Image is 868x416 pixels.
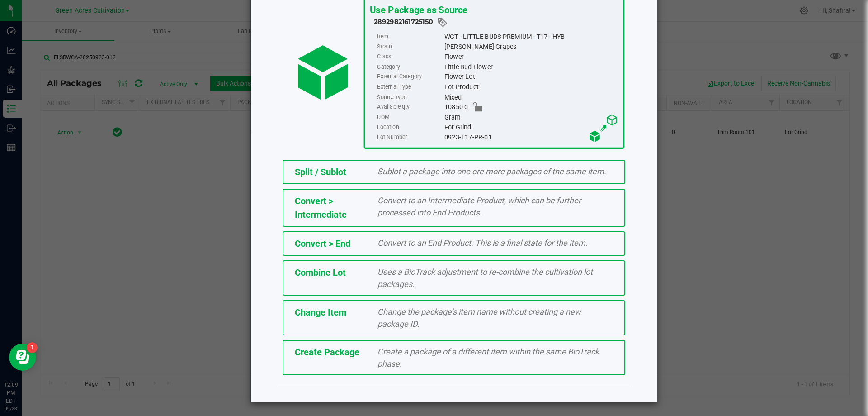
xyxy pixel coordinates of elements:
[377,62,442,72] label: Category
[369,4,467,15] span: Use Package as Source
[377,167,606,176] span: Sublot a package into one ore more packages of the same item.
[295,196,347,220] span: Convert > Intermediate
[377,72,442,82] label: External Category
[444,52,618,62] div: Flower
[377,102,442,112] label: Available qty
[295,307,346,318] span: Change Item
[444,42,618,52] div: [PERSON_NAME] Grapes
[377,132,442,142] label: Lot Number
[377,92,442,102] label: Source type
[27,342,38,353] iframe: Resource center unread badge
[377,42,442,52] label: Strain
[295,347,359,358] span: Create Package
[295,167,346,177] span: Split / Sublot
[377,347,599,368] span: Create a package of a different item within the same BioTrack phase.
[444,62,618,72] div: Little Bud Flower
[374,17,618,28] div: 2892982161725150
[377,82,442,92] label: External Type
[9,344,36,371] iframe: Resource center
[295,267,346,278] span: Combine Lot
[377,112,442,122] label: UOM
[377,122,442,132] label: Location
[377,196,581,217] span: Convert to an Intermediate Product, which can be further processed into End Products.
[377,307,581,329] span: Change the package’s item name without creating a new package ID.
[377,52,442,62] label: Class
[377,32,442,42] label: Item
[444,92,618,102] div: Mixed
[295,238,350,249] span: Convert > End
[444,112,618,122] div: Gram
[377,238,588,248] span: Convert to an End Product. This is a final state for the item.
[377,267,593,289] span: Uses a BioTrack adjustment to re-combine the cultivation lot packages.
[444,122,618,132] div: For Grind
[444,82,618,92] div: Lot Product
[444,32,618,42] div: WGT - LITTLE BUDS PREMIUM - T17 - HYB
[444,72,618,82] div: Flower Lot
[444,102,468,112] span: 10850 g
[444,132,618,142] div: 0923-T17-PR-01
